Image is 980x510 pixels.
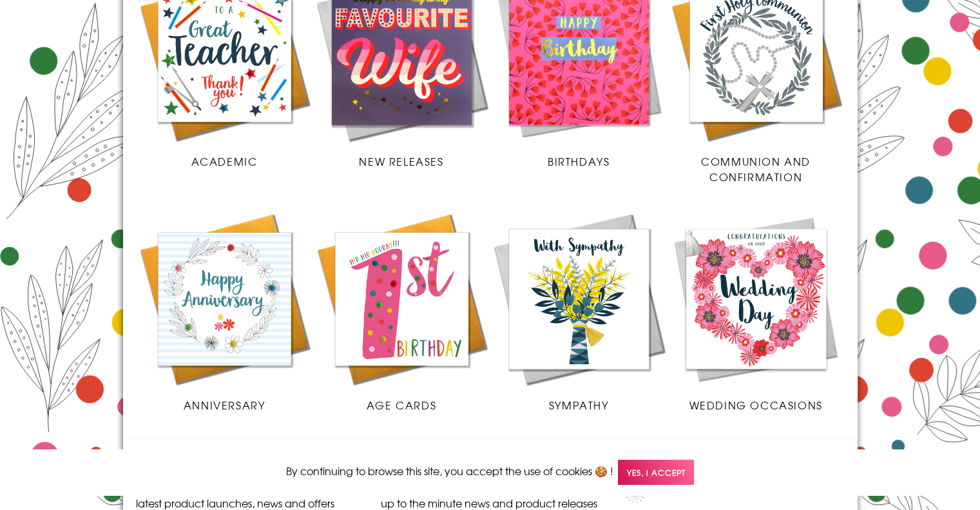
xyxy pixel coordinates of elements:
[490,210,668,413] a: Sympathy
[184,397,265,413] span: Anniversary
[136,210,313,413] a: Anniversary
[618,460,694,485] span: Yes, I accept
[313,210,490,413] a: Age Cards
[668,210,845,413] a: Wedding Occasions
[359,153,443,169] span: New Releases
[651,483,812,500] a: Accessibility Statement
[191,153,258,169] span: Academic
[548,153,610,169] span: Birthdays
[549,397,609,413] span: Sympathy
[367,397,436,413] span: Age Cards
[701,153,811,184] span: Communion and Confirmation
[689,397,822,413] span: Wedding Occasions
